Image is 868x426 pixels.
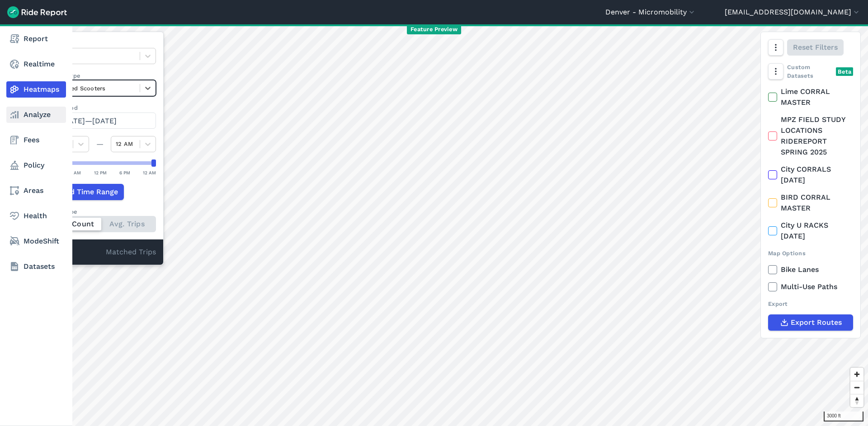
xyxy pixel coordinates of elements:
label: City U RACKS [DATE] [768,220,853,242]
label: Data Type [44,39,156,48]
a: Report [6,31,66,47]
button: Zoom in [850,368,863,381]
button: Zoom out [850,381,863,394]
div: Map Options [768,249,853,257]
label: Multi-Use Paths [768,281,853,292]
div: 3000 ft [824,412,863,421]
a: Policy [6,157,66,173]
canvas: Map [29,24,868,426]
a: Heatmaps [6,81,66,98]
a: Fees [6,132,66,148]
button: Denver - Micromobility [605,7,696,18]
div: — [89,139,111,150]
button: Reset bearing to north [850,394,863,407]
label: Vehicle Type [44,71,156,80]
span: Reset Filters [793,42,838,53]
a: Areas [6,183,66,199]
a: Health [6,208,66,224]
div: 12 AM [143,169,156,177]
button: [DATE]—[DATE] [44,112,156,129]
span: Add Time Range [61,187,118,197]
a: ModeShift [6,233,66,249]
label: City CORRALS [DATE] [768,164,853,186]
button: Reset Filters [787,39,844,56]
div: 6 AM [70,169,81,177]
div: Export [768,300,853,308]
div: Custom Datasets [768,63,853,80]
button: Add Time Range [44,184,124,200]
div: 12 PM [94,169,107,177]
div: - [44,247,106,258]
span: Export Routes [791,317,842,328]
div: Beta [836,67,853,76]
button: [EMAIL_ADDRESS][DOMAIN_NAME] [725,7,861,18]
label: Data Period [44,103,156,112]
label: MPZ FIELD STUDY LOCATIONS RIDEREPORT SPRING 2025 [768,114,853,158]
img: Ride Report [7,6,67,18]
button: Export Routes [768,314,853,331]
a: Realtime [6,56,66,72]
label: BIRD CORRAL MASTER [768,192,853,214]
label: Lime CORRAL MASTER [768,86,853,108]
div: Matched Trips [37,239,163,265]
a: Datasets [6,258,66,275]
span: [DATE]—[DATE] [61,117,117,125]
div: 6 PM [119,169,130,177]
div: Count Type [44,207,156,216]
span: Feature Preview [407,25,461,34]
label: Bike Lanes [768,264,853,275]
a: Analyze [6,107,66,123]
